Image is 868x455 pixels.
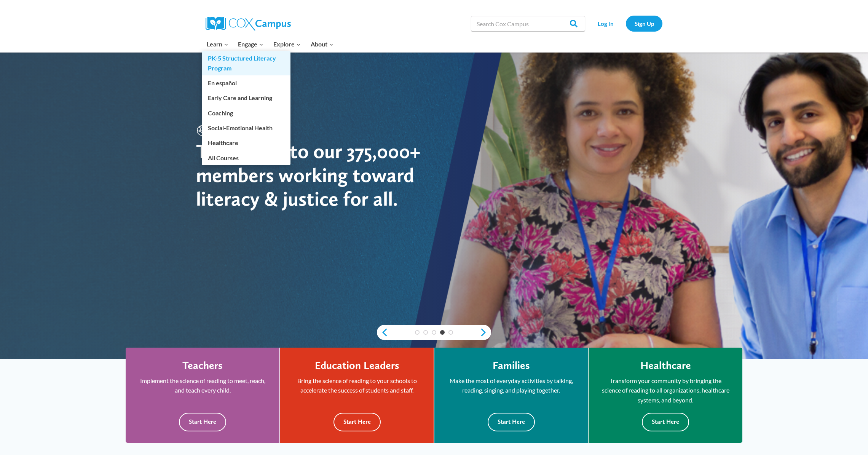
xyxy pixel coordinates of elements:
p: Transform your community by bringing the science of reading to all organizations, healthcare syst... [600,376,731,405]
a: Coaching [202,105,290,120]
a: En español [202,76,290,90]
a: All Courses [202,150,290,165]
a: PK-5 Structured Literacy Program [202,51,290,75]
button: Start Here [642,413,689,431]
a: Healthcare [202,136,290,150]
button: Start Here [333,413,381,431]
a: 4 [440,330,445,335]
a: 2 [423,330,428,335]
a: next [480,328,491,337]
button: Start Here [488,413,535,431]
a: Families Make the most of everyday activities by talking, reading, singing, and playing together.... [434,348,588,443]
button: Child menu of Learn [202,36,233,52]
div: Thank you to our 375,000+ members working toward literacy & justice for all. [196,139,434,211]
nav: Secondary Navigation [589,16,662,31]
h4: Healthcare [640,359,691,372]
a: previous [377,328,388,337]
h4: Families [493,359,530,372]
a: Sign Up [626,16,662,31]
p: Bring the science of reading to your schools to accelerate the success of students and staff. [292,376,422,395]
h4: Teachers [182,359,223,372]
input: Search Cox Campus [471,16,585,31]
div: content slider buttons [377,325,491,340]
button: Child menu of Explore [268,36,306,52]
a: Teachers Implement the science of reading to meet, reach, and teach every child. Start Here [126,348,279,443]
a: Healthcare Transform your community by bringing the science of reading to all organizations, heal... [589,348,742,443]
p: Implement the science of reading to meet, reach, and teach every child. [137,376,268,395]
a: Early Care and Learning [202,91,290,105]
h4: Education Leaders [315,359,399,372]
a: Log In [589,16,622,31]
a: 1 [415,330,420,335]
a: Social-Emotional Health [202,121,290,135]
p: Make the most of everyday activities by talking, reading, singing, and playing together. [446,376,576,395]
button: Child menu of Engage [233,36,269,52]
nav: Primary Navigation [202,36,338,52]
a: 3 [432,330,436,335]
button: Start Here [179,413,226,431]
a: 5 [448,330,453,335]
button: Child menu of About [306,36,338,52]
img: Cox Campus [206,17,291,30]
a: Education Leaders Bring the science of reading to your schools to accelerate the success of stude... [280,348,434,443]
